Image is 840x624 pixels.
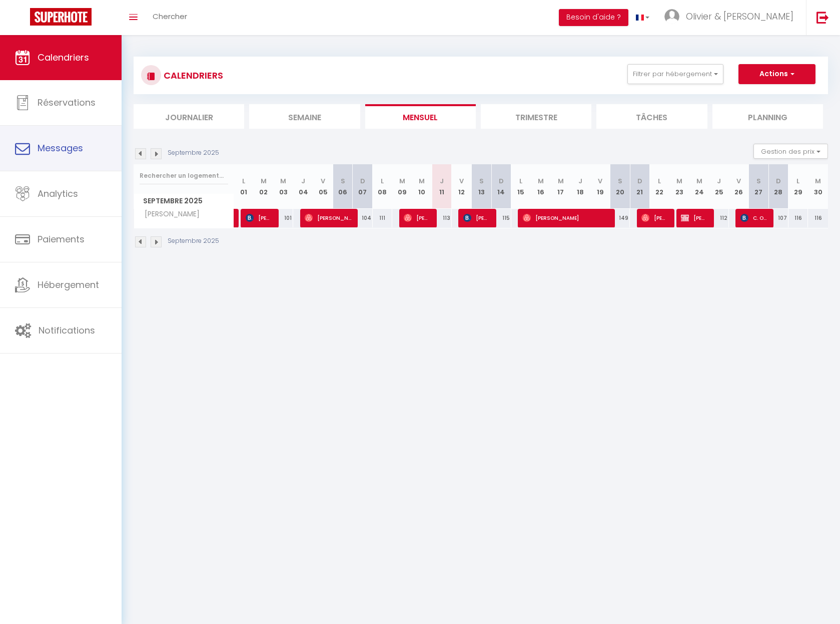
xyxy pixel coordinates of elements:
[274,164,294,209] th: 03
[136,209,202,220] span: [PERSON_NAME]
[558,176,564,186] abbr: M
[168,148,219,158] p: Septembre 2025
[519,176,522,186] abbr: L
[373,164,393,209] th: 08
[168,236,219,246] p: Septembre 2025
[756,176,761,186] abbr: S
[134,194,234,208] span: Septembre 2025
[471,164,491,209] th: 13
[353,209,373,227] div: 104
[261,176,267,186] abbr: M
[740,208,767,227] span: C. Otterspeer
[293,164,313,209] th: 04
[559,9,628,26] button: Besoin d'aide ?
[440,176,444,186] abbr: J
[341,176,345,186] abbr: S
[481,104,591,129] li: Trimestre
[596,104,707,129] li: Tâches
[753,144,828,159] button: Gestion des prix
[696,176,702,186] abbr: M
[419,176,425,186] abbr: M
[392,164,412,209] th: 09
[637,176,642,186] abbr: D
[788,164,808,209] th: 29
[140,167,228,185] input: Rechercher un logement...
[590,164,610,209] th: 19
[249,104,360,129] li: Semaine
[788,209,808,227] div: 116
[432,164,452,209] th: 11
[280,176,286,186] abbr: M
[630,164,650,209] th: 21
[333,164,353,209] th: 06
[365,104,476,129] li: Mensuel
[686,10,793,23] span: Olivier & [PERSON_NAME]
[234,164,254,209] th: 01
[38,96,96,109] span: Réservations
[664,9,679,24] img: ...
[709,209,729,227] div: 112
[38,142,83,154] span: Messages
[768,164,788,209] th: 28
[676,176,682,186] abbr: M
[38,278,99,291] span: Hébergement
[373,209,393,227] div: 111
[432,209,452,227] div: 113
[39,324,95,337] span: Notifications
[712,104,823,129] li: Planning
[797,579,832,616] iframe: Chat
[816,11,829,24] img: logout
[551,164,571,209] th: 17
[570,164,590,209] th: 18
[452,164,472,209] th: 12
[808,164,828,209] th: 30
[381,176,384,186] abbr: L
[738,64,815,84] button: Actions
[38,51,89,64] span: Calendriers
[650,164,670,209] th: 22
[729,164,749,209] th: 26
[578,176,582,186] abbr: J
[749,164,769,209] th: 27
[30,8,92,26] img: Super Booking
[360,176,365,186] abbr: D
[153,11,187,22] span: Chercher
[479,176,484,186] abbr: S
[38,187,78,200] span: Analytics
[399,176,405,186] abbr: M
[274,209,294,227] div: 101
[491,164,511,209] th: 14
[598,176,602,186] abbr: V
[499,176,504,186] abbr: D
[234,209,239,228] a: [PERSON_NAME]
[246,208,272,227] span: [PERSON_NAME]
[736,176,741,186] abbr: V
[254,164,274,209] th: 02
[681,208,707,227] span: [PERSON_NAME]
[404,208,430,227] span: [PERSON_NAME]
[796,176,799,186] abbr: L
[669,164,689,209] th: 23
[491,209,511,227] div: 115
[134,104,244,129] li: Journalier
[610,209,630,227] div: 149
[689,164,709,209] th: 24
[301,176,305,186] abbr: J
[38,233,85,245] span: Paiements
[353,164,373,209] th: 07
[815,176,821,186] abbr: M
[627,64,723,84] button: Filtrer par hébergement
[305,208,351,227] span: [PERSON_NAME]
[511,164,531,209] th: 15
[641,208,668,227] span: [PERSON_NAME]
[768,209,788,227] div: 107
[242,176,245,186] abbr: L
[412,164,432,209] th: 10
[717,176,721,186] abbr: J
[313,164,333,209] th: 05
[463,208,490,227] span: [PERSON_NAME]
[459,176,464,186] abbr: V
[161,64,223,87] h3: CALENDRIERS
[321,176,325,186] abbr: V
[709,164,729,209] th: 25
